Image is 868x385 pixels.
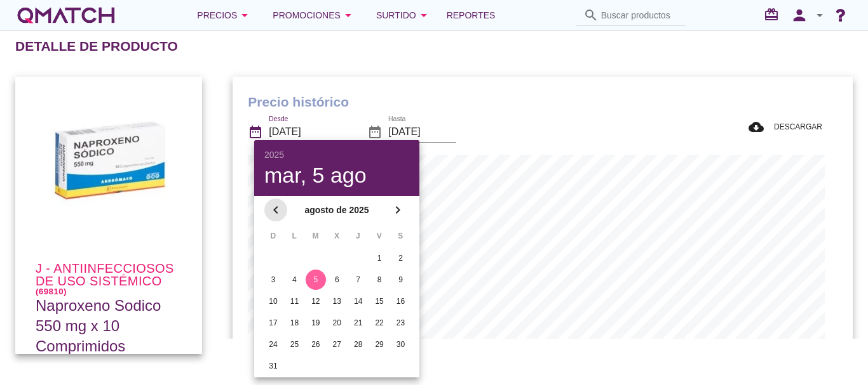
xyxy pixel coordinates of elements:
div: 6 [327,274,347,285]
button: 26 [306,334,326,355]
i: chevron_right [390,202,405,218]
button: 14 [348,291,369,311]
div: 16 [391,296,411,307]
button: 25 [284,334,304,355]
i: date_range [367,124,383,140]
div: Surtido [376,8,431,23]
span: DESCARGAR [769,121,822,133]
button: 4 [284,270,304,290]
button: 5 [306,270,326,290]
button: 6 [327,270,347,290]
div: 25 [284,339,304,350]
i: date_range [248,124,263,140]
div: 7 [348,274,369,285]
button: 8 [369,270,390,290]
button: 27 [327,334,347,355]
div: 29 [369,339,390,350]
div: 3 [263,274,283,285]
input: Hasta [388,122,456,142]
button: 30 [391,334,411,355]
button: 10 [263,291,283,311]
input: Desde [269,122,337,142]
button: 16 [391,291,411,311]
button: Precios [187,3,262,28]
div: 10 [263,296,283,307]
button: 9 [391,270,411,290]
h4: J - Antiinfecciosos de uso sistémico [36,262,182,296]
i: cloud_download [749,119,769,134]
div: 13 [327,296,347,307]
button: 11 [284,291,304,311]
div: 24 [263,339,283,350]
div: 21 [348,317,369,329]
div: 30 [391,339,411,350]
div: Precios [197,8,252,23]
th: J [348,225,368,247]
div: 31 [263,360,283,372]
h2: Detalle de producto [15,36,178,56]
button: 29 [369,334,390,355]
div: 28 [348,339,369,350]
div: 20 [327,317,347,329]
button: 3 [263,270,283,290]
div: 11 [284,296,304,307]
th: V [369,225,389,247]
div: 19 [306,317,326,329]
div: 4 [284,274,304,285]
div: Promociones [273,8,356,23]
i: arrow_drop_down [237,8,252,23]
button: 15 [369,291,390,311]
button: 24 [263,334,283,355]
div: 26 [306,339,326,350]
th: X [327,225,346,247]
i: arrow_drop_down [341,8,356,23]
i: chevron_left [268,202,283,218]
button: 2 [391,248,411,268]
button: 31 [263,356,283,376]
button: 21 [348,313,369,333]
button: 17 [263,313,283,333]
div: 1 [369,252,390,264]
i: redeem [764,7,784,22]
button: 7 [348,270,369,290]
button: 28 [348,334,369,355]
th: L [284,225,304,247]
div: 5 [306,274,326,285]
th: S [391,225,410,247]
button: 12 [306,291,326,311]
i: search [583,8,599,23]
h6: (69810) [36,287,182,296]
i: arrow_drop_down [812,8,827,23]
button: 1 [369,248,390,268]
button: 18 [284,313,304,333]
div: 23 [391,317,411,329]
button: 19 [306,313,326,333]
div: 8 [369,274,390,285]
div: 9 [391,274,411,285]
div: 15 [369,296,390,307]
a: white-qmatch-logo [15,3,117,28]
span: Reportes [447,8,496,23]
input: Buscar productos [601,5,679,25]
div: 17 [263,317,283,329]
button: Promociones [262,3,366,28]
div: 12 [306,296,326,307]
button: DESCARGAR [738,115,832,138]
button: 20 [327,313,347,333]
div: 18 [284,317,304,329]
a: Reportes [442,3,501,28]
div: 2025 [264,150,409,159]
button: 23 [391,313,411,333]
strong: agosto de 2025 [287,204,386,217]
h1: Precio histórico [248,92,837,112]
div: 14 [348,296,369,307]
div: 22 [369,317,390,329]
i: person [787,6,812,24]
th: D [263,225,283,247]
th: M [306,225,325,247]
div: mar, 5 ago [264,164,409,186]
button: 13 [327,291,347,311]
button: Surtido [366,3,442,28]
i: arrow_drop_down [416,8,431,23]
